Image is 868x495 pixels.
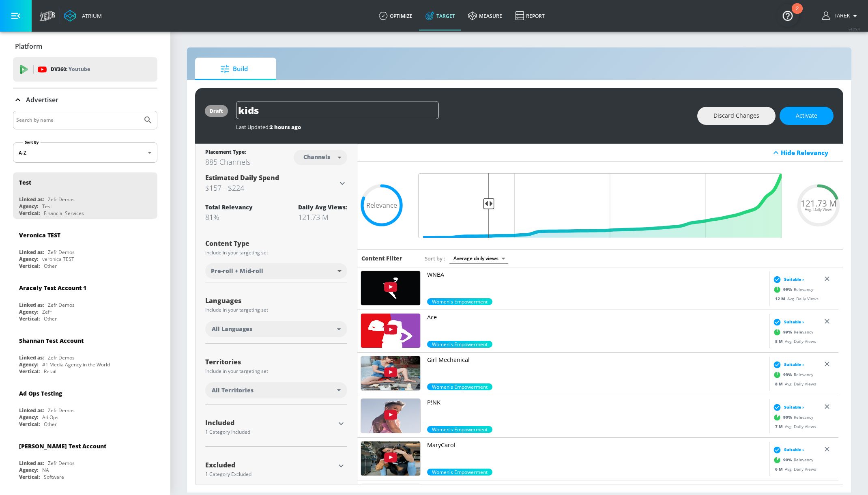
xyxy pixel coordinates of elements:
[13,436,157,482] div: [PERSON_NAME] Test AccountLinked as:Zefr DemosAgency:NAVertical:Software
[427,356,766,364] p: Girl Mechanical
[713,111,759,121] span: Discard Changes
[771,446,804,454] div: Suitable ›
[270,123,301,131] span: 2 hours ago
[26,95,58,104] p: Advertiser
[414,173,786,238] input: Final Threshold
[299,153,334,160] div: Channels
[372,1,419,30] a: optimize
[210,108,223,114] div: draft
[205,308,347,312] div: Include in your targeting set
[425,255,445,262] span: Sort by
[19,467,38,473] div: Agency:
[796,111,817,121] span: Activate
[427,398,766,407] p: P!NK
[205,321,347,337] div: All Languages
[13,383,157,430] div: Ad Ops TestingLinked as:Zefr DemosAgency:Ad OpsVertical:Other
[427,313,766,341] a: Ace
[205,240,347,247] div: Content Type
[427,313,766,321] p: Ace
[849,27,860,31] span: v 4.25.4
[19,315,40,322] div: Vertical:
[780,107,834,125] button: Activate
[427,383,492,390] div: 99.0%
[805,208,833,212] span: Avg. Daily Views
[427,341,492,348] div: 99.0%
[361,399,420,433] img: UUE5yTn9ljzSnC_oMp9Jnckg
[48,407,75,414] div: Zefr Demos
[19,179,31,186] div: Test
[19,196,44,203] div: Linked as:
[19,203,38,210] div: Agency:
[783,372,794,378] span: 99 %
[783,286,794,293] span: 99 %
[13,278,157,324] div: Aracely Test Account 1Linked as:Zefr DemosAgency:ZefrVertical:Other
[771,326,813,338] div: Relevancy
[509,1,551,30] a: Report
[51,65,90,74] p: DV360:
[427,271,766,279] p: WNBA
[784,276,804,282] span: Suitable ›
[771,403,804,411] div: Suitable ›
[361,356,420,390] img: UUhQVmUWktWtZHNgg0Thyzrg
[19,249,44,256] div: Linked as:
[19,442,106,450] div: [PERSON_NAME] Test Account
[44,368,56,375] div: Retail
[23,140,41,145] label: Sort By
[427,469,492,476] span: Women's Empowerment
[205,420,335,426] div: Included
[361,314,420,348] img: UUod153MQifMLW_IaLWLMLcg
[449,253,508,264] div: Average daily views
[783,329,794,335] span: 99 %
[205,157,250,167] div: 885 Channels
[48,354,75,361] div: Zefr Demos
[19,256,38,263] div: Agency:
[48,301,75,308] div: Zefr Demos
[42,467,49,473] div: NA
[205,250,347,255] div: Include in your targeting set
[771,361,804,369] div: Suitable ›
[205,148,250,157] div: Placement Type:
[298,212,347,222] div: 121.73 M
[783,457,794,463] span: 90 %
[298,203,347,211] div: Daily Avg Views:
[427,484,766,492] p: The R&A
[427,441,766,469] a: MaryCarol
[48,460,75,467] div: Zefr Demos
[771,338,816,344] div: Avg. Daily Views
[771,381,816,387] div: Avg. Daily Views
[19,231,60,239] div: Veronica TEST
[427,356,766,383] a: Girl Mechanical
[771,275,804,284] div: Suitable ›
[205,369,347,374] div: Include in your targeting set
[69,65,90,73] p: Youtube
[427,271,766,298] a: WNBA
[13,142,157,163] div: A-Z
[205,182,337,194] h3: $157 - $224
[19,210,40,217] div: Vertical:
[366,202,397,209] span: Relevance
[19,407,44,414] div: Linked as:
[427,441,766,449] p: MaryCarol
[427,426,492,433] span: Women's Empowerment
[205,430,335,435] div: 1 Category Included
[13,331,157,377] div: Shannan Test AccountLinked as:Zefr DemosAgency:#1 Media Agency in the WorldVertical:Retail
[42,308,52,315] div: Zefr
[19,284,86,292] div: Aracely Test Account 1
[361,441,420,476] img: UU2YPtBXgCdjrcoY4u38YaHQ
[771,318,804,326] div: Suitable ›
[784,362,804,368] span: Suitable ›
[427,469,492,476] div: 90.0%
[784,319,804,325] span: Suitable ›
[697,107,776,125] button: Discard Changes
[42,203,52,210] div: Test
[19,414,38,421] div: Agency:
[42,361,110,368] div: #1 Media Agency in the World
[361,271,420,305] img: UUO9a_ryN_l7DIDS-VIt-zmw
[13,172,157,219] div: TestLinked as:Zefr DemosAgency:TestVertical:Financial Services
[775,296,787,301] span: 12 M
[775,381,785,387] span: 8 M
[16,115,139,125] input: Search by name
[19,368,40,375] div: Vertical:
